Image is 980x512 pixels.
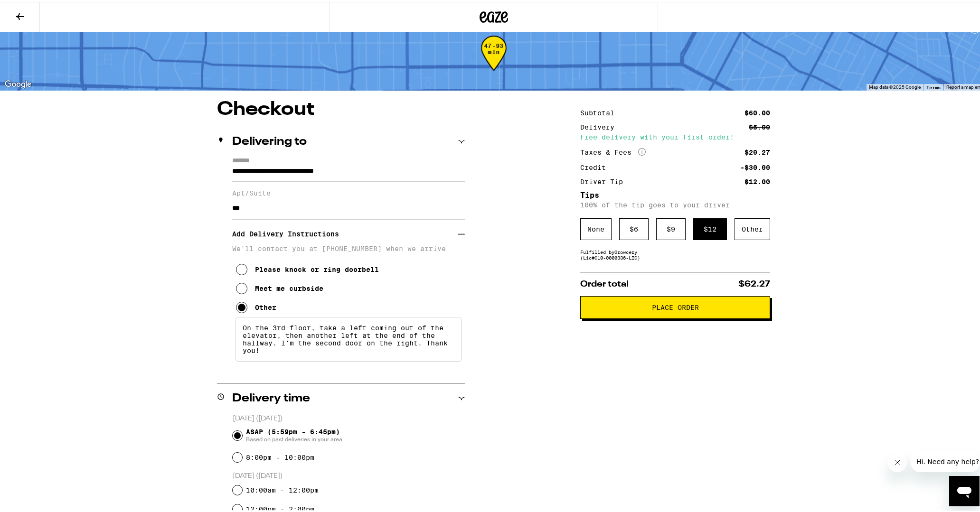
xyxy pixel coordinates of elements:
[735,216,770,238] div: Other
[246,484,319,492] label: 10:00am - 12:00pm
[580,199,770,207] p: 100% of the tip goes to your driver
[740,162,770,169] div: -$30.00
[236,258,379,277] button: Please knock or ring doorbell
[652,302,699,309] span: Place Order
[580,216,612,238] div: None
[255,283,323,290] div: Meet me curbside
[233,412,465,421] p: [DATE] ([DATE])
[255,302,276,309] div: Other
[232,221,458,243] h3: Add Delivery Instructions
[656,216,686,238] div: $ 9
[232,243,465,251] p: We'll contact you at [PHONE_NUMBER] when we arrive
[246,452,314,459] label: 8:00pm - 10:00pm
[236,277,323,296] button: Meet me curbside
[580,122,621,129] div: Delivery
[744,147,770,154] div: $20.27
[2,76,34,89] img: Google
[693,216,727,238] div: $ 12
[580,247,770,259] div: Fulfilled by Growcery (Lic# C10-0000336-LIC )
[869,83,921,88] span: Map data ©2025 Google
[949,474,980,504] iframe: Button to launch messaging window
[749,122,770,129] div: $5.00
[236,296,276,315] button: Other
[580,177,630,183] div: Driver Tip
[232,134,307,146] h2: Delivering to
[744,108,770,114] div: $60.00
[926,83,941,88] a: Terms
[580,294,770,317] button: Place Order
[481,41,507,76] div: 47-93 min
[738,278,770,287] span: $62.27
[580,162,612,169] div: Credit
[232,391,310,402] h2: Delivery time
[580,278,629,287] span: Order total
[744,177,770,183] div: $12.00
[619,216,649,238] div: $ 6
[233,470,465,479] p: [DATE] ([DATE])
[888,451,907,470] iframe: Close message
[232,187,465,195] label: Apt/Suite
[246,503,314,511] label: 12:00pm - 2:00pm
[246,434,342,441] span: Based on past deliveries in your area
[255,264,379,271] div: Please knock or ring doorbell
[580,146,646,155] div: Taxes & Fees
[217,98,465,117] h1: Checkout
[580,108,621,114] div: Subtotal
[580,190,770,197] h5: Tips
[246,426,342,441] span: ASAP (5:59pm - 6:45pm)
[580,132,770,139] div: Free delivery with your first order!
[911,449,980,470] iframe: Message from company
[2,76,34,89] a: Open this area in Google Maps (opens a new window)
